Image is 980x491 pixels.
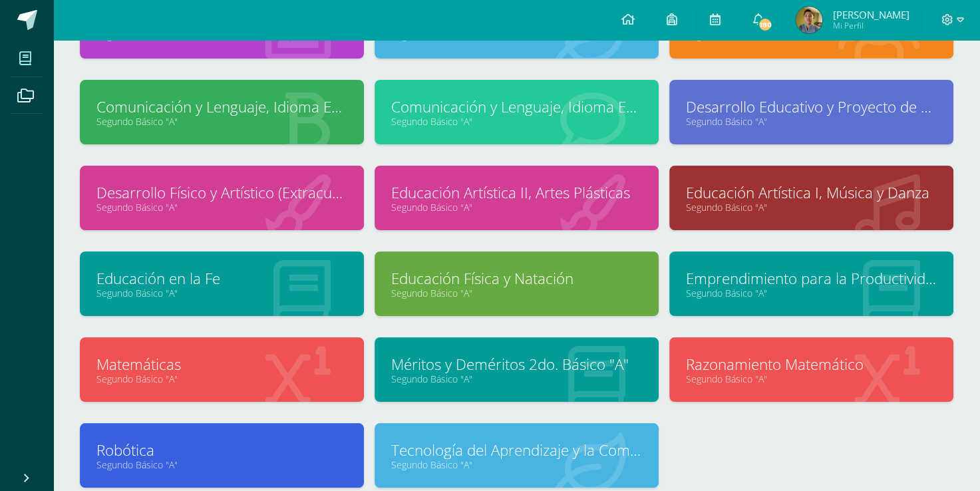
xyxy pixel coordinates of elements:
[832,8,909,21] span: [PERSON_NAME]
[391,354,642,375] a: Méritos y Deméritos 2do. Básico "A"
[686,373,937,385] a: Segundo Básico "A"
[686,268,937,289] a: Emprendimiento para la Productividad
[686,96,937,117] a: Desarrollo Educativo y Proyecto de Vida
[96,201,347,214] a: Segundo Básico "A"
[96,96,347,117] a: Comunicación y Lenguaje, Idioma Español
[96,440,347,460] a: Robótica
[391,115,642,128] a: Segundo Básico "A"
[391,182,642,203] a: Educación Artística II, Artes Plásticas
[391,201,642,214] a: Segundo Básico "A"
[391,458,642,471] a: Segundo Básico "A"
[391,96,642,117] a: Comunicación y Lenguaje, Idioma Extranjero Inglés
[391,440,642,460] a: Tecnología del Aprendizaje y la Comunicación (Informática)
[96,115,347,128] a: Segundo Básico "A"
[686,287,937,299] a: Segundo Básico "A"
[796,7,822,33] img: fd89d3b03efba3398863a3cb124790df.png
[96,373,347,385] a: Segundo Básico "A"
[96,182,347,203] a: Desarrollo Físico y Artístico (Extracurricular)
[391,287,642,299] a: Segundo Básico "A"
[758,17,772,32] span: 180
[832,20,909,31] span: Mi Perfil
[391,268,642,289] a: Educación Física y Natación
[686,201,937,214] a: Segundo Básico "A"
[96,458,347,471] a: Segundo Básico "A"
[96,354,347,375] a: Matemáticas
[391,373,642,385] a: Segundo Básico "A"
[96,268,347,289] a: Educación en la Fe
[96,287,347,299] a: Segundo Básico "A"
[686,115,937,128] a: Segundo Básico "A"
[686,182,937,203] a: Educación Artística I, Música y Danza
[686,354,937,375] a: Razonamiento Matemático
